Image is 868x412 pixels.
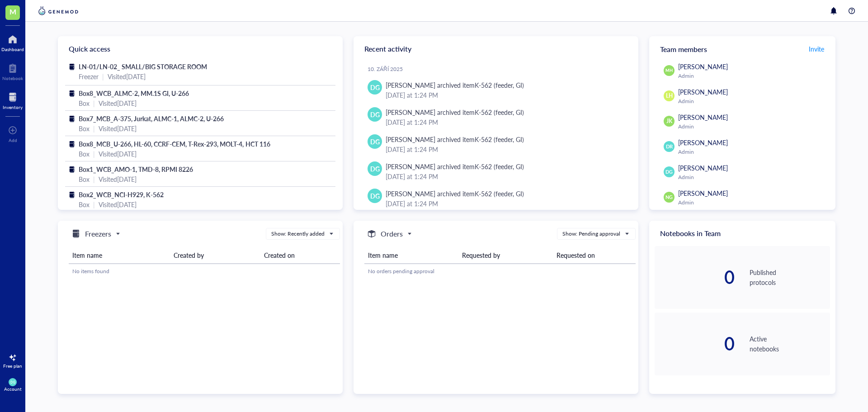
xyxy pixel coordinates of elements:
span: LH [666,92,673,100]
span: [PERSON_NAME] [678,138,728,147]
div: [PERSON_NAME] archived item [386,80,524,90]
div: Box [79,174,90,184]
div: [DATE] at 1:24 PM [386,144,624,154]
span: DG [665,168,673,175]
div: Active notebooks [750,334,830,354]
span: M [9,6,16,17]
span: DR [665,143,673,151]
div: No orders pending approval [368,267,632,275]
div: | [93,149,95,159]
span: NG [665,194,673,201]
div: Account [4,386,22,392]
div: | [93,174,95,184]
span: Box2_WCB_NCI-H929, K-562 [79,190,164,199]
th: Requested by [458,247,552,264]
div: Free plan [3,363,22,369]
img: genemod-logo [36,5,80,16]
span: [PERSON_NAME] [678,189,728,198]
div: | [102,71,104,81]
div: [PERSON_NAME] archived item [386,161,524,171]
div: | [93,123,95,133]
div: K-562 (feeder, GI) [475,189,524,198]
span: [PERSON_NAME] [678,87,728,96]
div: Visited [DATE] [99,199,137,209]
div: Recent activity [354,36,638,62]
div: Admin [678,123,826,130]
span: Box1_WCB_AMO-1, TMD-8, RPMI 8226 [79,165,193,174]
div: Show: Recently added [271,230,325,238]
span: DG [370,137,380,147]
th: Created on [260,247,340,264]
div: Box [79,149,90,159]
span: DG [370,109,380,119]
a: Notebook [2,61,23,81]
div: K-562 (feeder, GI) [475,135,524,144]
div: Notebook [2,76,23,81]
h5: Freezers [85,228,111,239]
div: Visited [DATE] [108,71,146,81]
div: Admin [678,199,826,206]
div: Team members [649,36,835,62]
div: 0 [655,268,735,286]
span: [PERSON_NAME] [678,163,728,172]
span: MH [665,67,672,74]
span: DG [370,191,380,201]
div: [PERSON_NAME] archived item [386,134,524,144]
h5: Orders [381,228,403,239]
span: JK [666,117,672,125]
div: Admin [678,72,826,80]
div: 10. září 2025 [368,66,631,73]
div: 0 [655,335,735,353]
div: | [93,98,95,108]
div: [PERSON_NAME] archived item [386,107,524,117]
div: [DATE] at 1:24 PM [386,117,624,127]
div: Inventory [3,104,23,110]
div: Show: Pending approval [562,230,620,238]
span: Box7_MCB_A-375, Jurkat, ALMC-1, ALMC-2, U-266 [79,114,224,123]
span: Invite [809,44,824,53]
div: Published protocols [750,267,830,287]
div: K-562 (feeder, GI) [475,81,524,90]
div: Box [79,123,90,133]
div: Visited [DATE] [99,98,137,108]
div: K-562 (feeder, GI) [475,108,524,117]
div: [PERSON_NAME] archived item [386,189,524,199]
div: K-562 (feeder, GI) [475,162,524,171]
div: Dashboard [1,47,24,52]
span: LN-01/LN-02_ SMALL/BIG STORAGE ROOM [79,62,207,71]
a: Inventory [3,90,23,110]
div: [DATE] at 1:24 PM [386,171,624,181]
span: DG [370,82,380,92]
div: [DATE] at 1:24 PM [386,90,624,100]
div: Quick access [58,36,343,62]
div: Admin [678,148,826,156]
span: [PERSON_NAME] [678,62,728,71]
th: Item name [69,247,170,264]
a: Dashboard [1,32,24,52]
div: Visited [DATE] [99,149,137,159]
div: Notebooks in Team [649,221,835,246]
button: Invite [808,42,825,56]
th: Created by [170,247,260,264]
span: Box8_WCB_ALMC-2, MM.1S GI, U-266 [79,89,189,98]
span: Box8_MCB_U-266, HL-60, CCRF-CEM, T-Rex-293, MOLT-4, HCT 116 [79,139,270,148]
div: Admin [678,174,826,181]
div: No items found [72,267,336,275]
div: Visited [DATE] [99,174,137,184]
div: Admin [678,98,826,105]
div: Box [79,98,90,108]
div: Box [79,199,90,209]
span: DG [10,380,15,384]
span: [PERSON_NAME] [678,113,728,122]
div: | [93,199,95,209]
div: Add [9,137,17,143]
th: Requested on [553,247,636,264]
div: Visited [DATE] [99,123,137,133]
div: Freezer [79,71,99,81]
span: DG [370,164,380,174]
th: Item name [364,247,458,264]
